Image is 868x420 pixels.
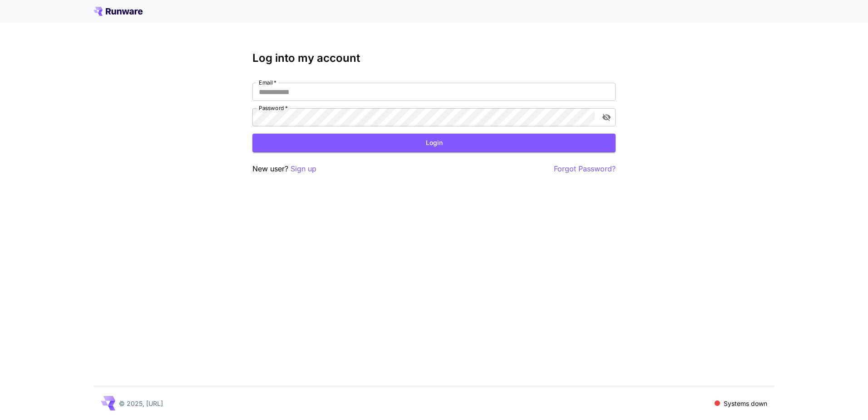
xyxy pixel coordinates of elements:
p: Systems down [724,399,767,408]
p: New user? [252,163,316,175]
button: Sign up [291,163,316,175]
h3: Log into my account [252,52,616,65]
label: Email [259,79,276,86]
button: toggle password visibility [598,109,615,125]
p: © 2025, [URL] [119,399,163,408]
button: Login [252,134,616,152]
button: Forgot Password? [554,163,616,175]
label: Password [259,104,288,112]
